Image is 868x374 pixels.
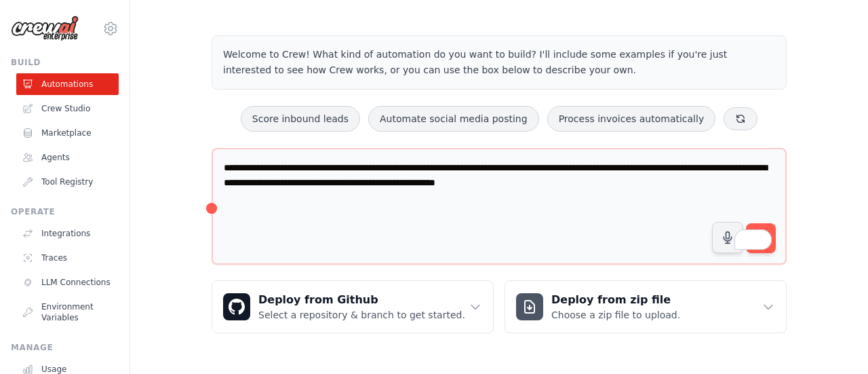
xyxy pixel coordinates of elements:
[16,272,119,293] a: LLM Connections
[16,247,119,269] a: Traces
[223,47,775,78] p: Welcome to Crew! What kind of automation do you want to build? I'll include some examples if you'...
[258,308,465,322] p: Select a repository & branch to get started.
[551,308,680,322] p: Choose a zip file to upload.
[16,122,119,144] a: Marketplace
[11,57,119,68] div: Build
[11,342,119,353] div: Manage
[212,148,787,265] textarea: To enrich screen reader interactions, please activate Accessibility in Grammarly extension settings
[16,296,119,329] a: Environment Variables
[551,292,680,308] h3: Deploy from zip file
[11,206,119,217] div: Operate
[241,106,360,132] button: Score inbound leads
[11,16,79,41] img: Logo
[258,292,465,308] h3: Deploy from Github
[16,171,119,193] a: Tool Registry
[16,73,119,95] a: Automations
[368,106,539,132] button: Automate social media posting
[16,223,119,244] a: Integrations
[16,98,119,119] a: Crew Studio
[16,147,119,168] a: Agents
[547,106,716,132] button: Process invoices automatically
